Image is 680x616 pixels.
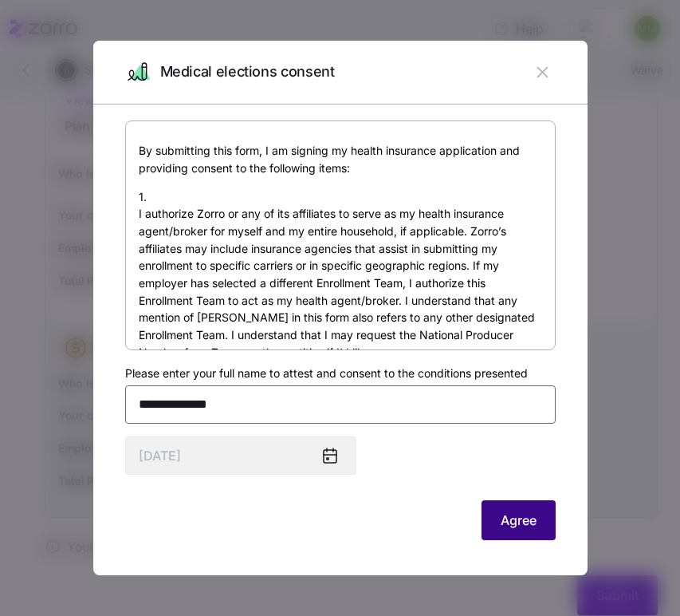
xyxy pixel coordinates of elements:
p: 1. I authorize Zorro or any of its affiliates to serve as my health insurance agent/broker for my... [139,188,542,361]
span: Medical elections consent [160,61,335,84]
p: By submitting this form, I am signing my health insurance application and providing consent to th... [139,142,542,176]
button: Agree [482,500,556,540]
label: Please enter your full name to attest and consent to the conditions presented [125,365,528,382]
span: Agree [501,511,537,530]
input: MM/DD/YYYY [125,436,356,475]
